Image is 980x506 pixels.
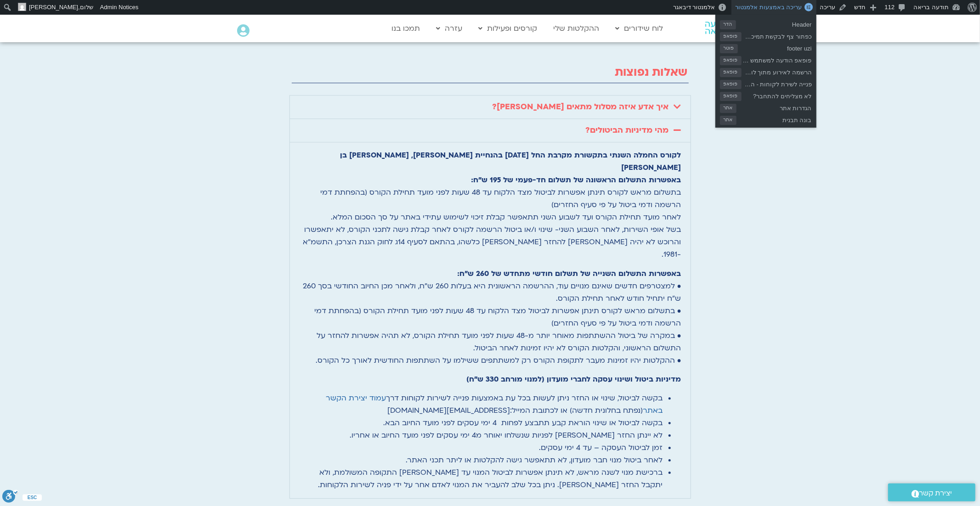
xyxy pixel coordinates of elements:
a: עמוד יצירת הקשר באתר [326,393,663,416]
h2: שאלות נפוצות [293,66,688,79]
p: • למצטרפים חדשים שאינם מנויים עוד, ההרשמה הראשונית היא בעלות 260 ש"ח, ולאחר מכן החיוב החודשי בסך ... [299,268,681,367]
span: פופאפ [720,68,742,77]
a: בונה תבניתאתר [715,113,816,125]
b: מדיניות ביטול ושינוי עסקה לחברי מועדון (למנוי מורחב 330 ש״ח) [467,374,681,384]
a: פופאפ הודעה למשתמש לא רשוםפופאפ [715,53,816,65]
span: פוטר [720,44,738,53]
span: Header [736,17,812,29]
div: מהי מדיניות הביטולים? [290,119,691,142]
a: עזרה [432,20,467,37]
li: לאחר ביטול מנוי חבר מועדון, לא תתאפשר גישה להקלטות או ליתר תכני האתר. [299,454,663,467]
a: יצירת קשר [888,484,975,501]
a: footer uziפוטר [715,41,816,53]
li: בקשה לביטול, שינוי או החזר ניתן לעשות בכל עת באמצעות פנייה לשירות לקוחות דרך (נפתח בחלונית חדשה) ... [299,392,663,417]
a: Headerהדר [715,17,816,29]
a: פנייה לשירת לקוחות - ההודעה התקבלהפופאפ [715,77,816,89]
span: פופאפ [720,32,742,41]
span: לא מצליחים להתחבר? [742,89,812,101]
p: בתשלום מראש לקורס תינתן אפשרות לביטול מצד הלקוח עד 48 שעות לפני מועד תחילת הקורס (בהפחתת דמי הרשמ... [299,149,681,261]
span: פופאפ [720,56,742,65]
a: הגדרות אתראתר [715,101,816,113]
span: פנייה לשירת לקוחות - ההודעה התקבלה [742,77,812,89]
a: לוח שידורים [611,20,668,37]
span: פופאפ הודעה למשתמש לא רשום [742,53,812,65]
strong: לקורס החמלה השנתי בתקשורת מקרבת החל [DATE] בהנחיית [PERSON_NAME], [PERSON_NAME] בן [PERSON_NAME] [340,150,681,173]
span: אתר [720,104,736,113]
span: הדר [720,20,736,29]
strong: באפשרות התשלום הראשונה של תשלום חד-פעמי של 195 ש"ח: [471,175,681,185]
a: לא מצליחים להתחבר?פופאפ [715,89,816,101]
span: כפתור צף לבקשת תמיכה והרשמה התחברות יצירת קשר לכנס שהתחיל [742,29,812,41]
strong: באפשרות התשלום השנייה של תשלום חודשי מתחדש של 260 ש"ח: [458,269,681,279]
a: כפתור צף לבקשת תמיכה והרשמה התחברות יצירת קשר לכנס שהתחילפופאפ [715,29,816,41]
li: בקשה לביטול או שינוי הוראת קבע תתבצע לפחות 4 ימי עסקים לפני מועד החיוב הבא. [299,417,663,429]
div: מהי מדיניות הביטולים? [290,142,691,498]
a: מהי מדיניות הביטולים? [586,125,669,135]
span: אתר [720,116,736,125]
span: בונה תבנית [736,113,812,125]
span: עריכה באמצעות אלמנטור [735,4,802,11]
span: יצירת קשר [919,487,952,500]
a: הרשמה לאירוע מתוך לוח האירועיםפופאפ [715,65,816,77]
span: הרשמה לאירוע מתוך לוח האירועים [742,65,812,77]
img: תודעה בריאה [705,22,746,35]
li: זמן לביטול העסקה – עד 4 ימי עסקים. [299,442,663,454]
span: פופאפ [720,80,742,89]
span: footer uzi [738,41,812,53]
span: הגדרות אתר [736,101,812,113]
li: ברכישת מנוי לשנה מראש, לא תינתן אפשרות לביטול המנוי עד [PERSON_NAME] התקופה המשולמת, ולא יתקבל הח... [299,467,663,491]
a: קורסים ופעילות [474,20,542,37]
span: פופאפ [720,92,742,101]
a: איך אדע איזה מסלול מתאים [PERSON_NAME]? [493,101,669,112]
a: תמכו בנו [387,20,425,37]
span: [PERSON_NAME] [29,4,78,11]
div: איך אדע איזה מסלול מתאים [PERSON_NAME]? [290,96,691,118]
a: ההקלטות שלי [549,20,604,37]
li: לא יינתן החזר [PERSON_NAME] לפניות שנשלחו יאוחר מ4 ימי עסקים לפני מועד החיוב או אחריו. [299,429,663,442]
